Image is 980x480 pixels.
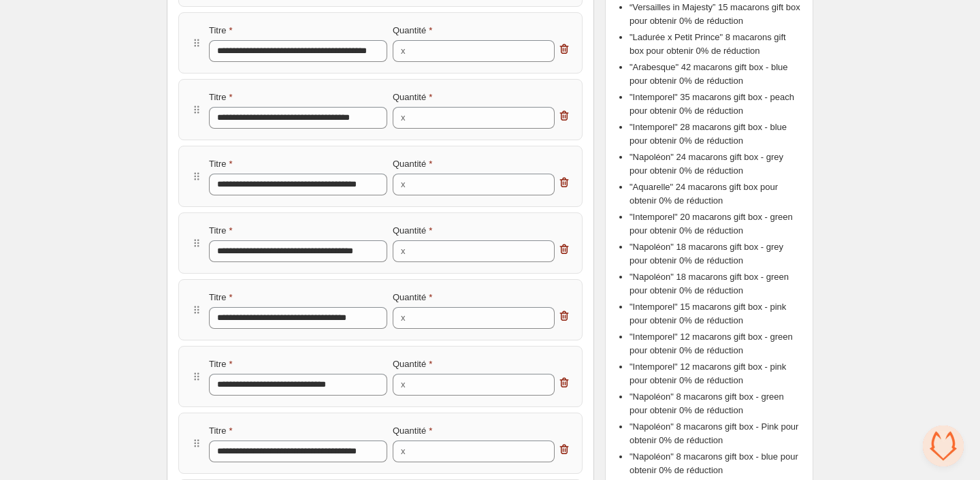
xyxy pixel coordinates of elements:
[630,300,802,327] li: "Intemporel" 15 macarons gift box - pink pour obtenir 0% de réduction
[630,180,802,208] li: "Aquarelle" 24 macarons gift box pour obtenir 0% de réduction
[630,450,802,477] li: "Napoléon" 8 macarons gift box - blue pour obtenir 0% de réduction
[393,157,432,171] label: Quantité
[630,360,802,387] li: "Intemporel" 12 macarons gift box - pink pour obtenir 0% de réduction
[401,244,406,258] div: x
[209,291,233,304] label: Titre
[209,424,233,438] label: Titre
[630,270,802,298] li: "Napoléon" 18 macarons gift box - green pour obtenir 0% de réduction
[209,157,233,171] label: Titre
[630,91,802,118] li: "Intemporel" 35 macarons gift box - peach pour obtenir 0% de réduction
[209,91,233,104] label: Titre
[630,31,802,58] li: "Ladurée x Petit Prince" 8 macarons gift box pour obtenir 0% de réduction
[630,390,802,417] li: "Napoléon" 8 macarons gift box - green pour obtenir 0% de réduction
[393,91,432,104] label: Quantité
[209,24,233,37] label: Titre
[630,240,802,268] li: "Napoléon" 18 macarons gift box - grey pour obtenir 0% de réduction
[209,357,233,371] label: Titre
[393,224,432,238] label: Quantité
[630,210,802,238] li: "Intemporel" 20 macarons gift box - green pour obtenir 0% de réduction
[630,420,802,447] li: "Napoléon" 8 macarons gift box - Pink pour obtenir 0% de réduction
[401,378,406,391] div: x
[630,1,802,28] li: “Versailles in Majesty” 15 macarons gift box pour obtenir 0% de réduction
[630,61,802,88] li: "Arabesque" 42 macarons gift box - blue pour obtenir 0% de réduction
[401,311,406,325] div: x
[401,178,406,191] div: x
[393,357,432,371] label: Quantité
[401,445,406,458] div: x
[209,224,233,238] label: Titre
[630,150,802,178] li: "Napoléon" 24 macarons gift box - grey pour obtenir 0% de réduction
[393,291,432,304] label: Quantité
[630,121,802,148] li: "Intemporel" 28 macarons gift box - blue pour obtenir 0% de réduction
[393,424,432,438] label: Quantité
[393,24,432,37] label: Quantité
[923,426,964,466] div: Open chat
[401,44,406,58] div: x
[630,330,802,357] li: "Intemporel" 12 macarons gift box - green pour obtenir 0% de réduction
[401,111,406,125] div: x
